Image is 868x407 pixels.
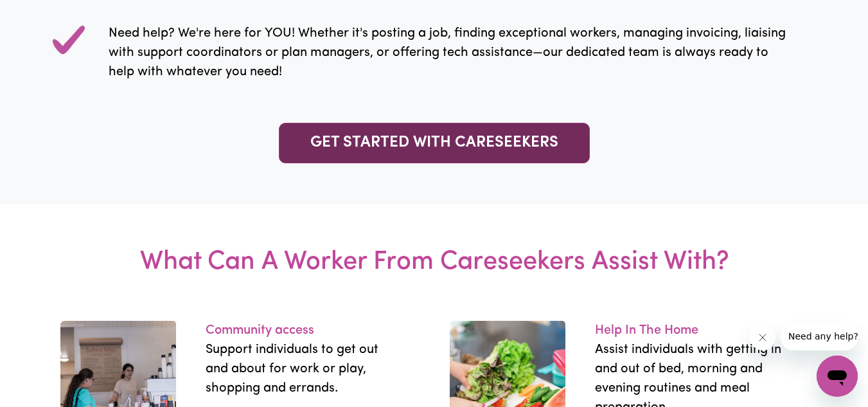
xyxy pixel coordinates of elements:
iframe: Message from company [781,322,858,350]
iframe: Button to launch messaging window [817,356,858,397]
iframe: Close message [750,325,775,350]
span: Need any help? [8,9,78,19]
a: GET STARTED WITH CARESEEKERS [279,123,590,163]
p: Help In The Home [595,321,784,340]
p: Community access [206,321,394,340]
p: Need help? We're here for YOU! Whether it's posting a job, finding exceptional workers, managing ... [109,24,787,82]
h3: What Can A Worker From Careseekers Assist With? [116,204,752,321]
img: Check Mark [53,24,85,56]
p: Support individuals to get out and about for work or play, shopping and errands. [206,340,394,398]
